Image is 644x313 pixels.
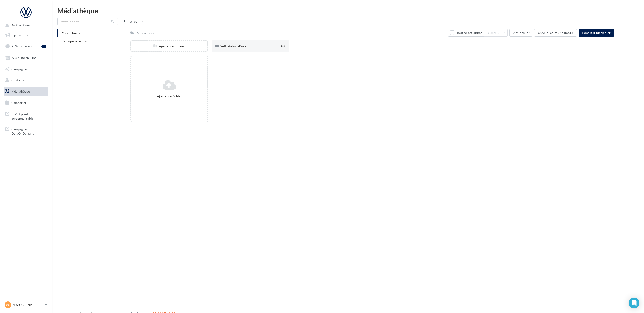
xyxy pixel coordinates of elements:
button: Filtrer par [120,18,146,25]
span: VO [6,303,10,307]
a: Campagnes [3,64,49,74]
a: Médiathèque [3,87,49,96]
span: Boîte de réception [12,44,37,48]
a: Calendrier [3,98,49,107]
span: Partagés avec moi [62,39,88,43]
div: Open Intercom Messenger [629,298,639,308]
button: Importer un fichier [579,29,614,37]
button: Actions [509,29,532,37]
span: Opérations [12,33,28,37]
span: Actions [513,31,525,35]
div: 17 [41,45,46,48]
div: Ajouter un dossier [131,44,207,48]
span: PLV et print personnalisable [11,111,46,121]
a: Opérations [3,30,49,40]
a: Visibilité en ligne [3,53,49,63]
button: Tout sélectionner [448,29,484,37]
button: Gérer(0) [484,29,508,37]
span: Médiathèque [11,89,30,93]
a: Contacts [3,75,49,85]
button: Ouvrir l'éditeur d'image [534,29,577,37]
a: Boîte de réception17 [3,41,49,51]
span: Campagnes DataOnDemand [11,126,46,136]
span: (0) [496,31,500,35]
span: Sollicitation d'avis [220,44,246,48]
span: Importer un fichier [582,31,611,35]
span: Contacts [11,78,24,82]
div: Médiathèque [57,7,639,14]
a: Campagnes DataOnDemand [3,124,49,138]
a: VO VW OBERNAI [4,301,48,309]
span: Visibilité en ligne [12,56,36,60]
p: VW OBERNAI [13,303,43,307]
a: PLV et print personnalisable [3,109,49,122]
div: Mes fichiers [137,31,154,35]
span: Notifications [12,23,30,27]
span: Calendrier [11,101,26,105]
div: Ajouter un fichier [133,94,206,98]
span: Campagnes [11,67,28,71]
span: Mes fichiers [62,31,80,35]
